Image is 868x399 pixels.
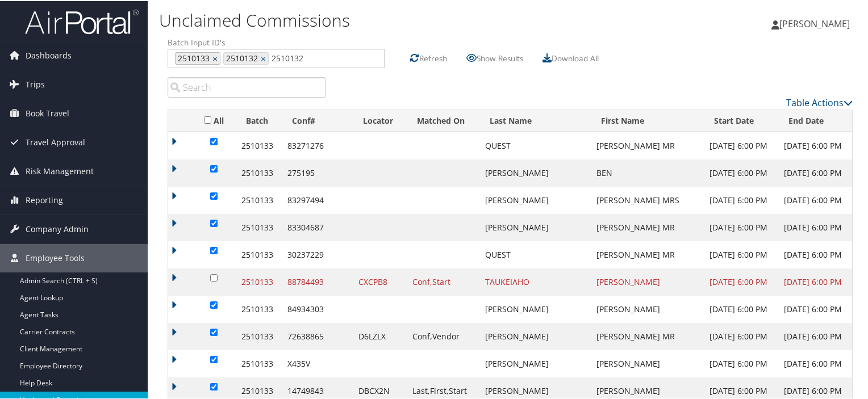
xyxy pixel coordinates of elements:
[212,52,220,63] a: ×
[353,109,407,131] th: Locator: activate to sort column ascending
[26,69,45,98] span: Trips
[353,322,407,349] td: D6LZLX
[236,109,282,131] th: Batch: activate to sort column descending
[282,295,353,322] td: 84934303
[591,109,704,131] th: First Name: activate to sort column ascending
[704,158,778,186] td: [DATE] 6:00 PM
[778,349,852,376] td: [DATE] 6:00 PM
[236,158,282,186] td: 2510133
[552,47,599,68] label: Download All
[26,214,89,242] span: Company Admin
[591,349,704,376] td: [PERSON_NAME]
[282,349,353,376] td: X435V
[282,240,353,267] td: 30237229
[282,109,353,131] th: Conf#: activate to sort column ascending
[786,95,853,108] a: Table Actions
[704,240,778,267] td: [DATE] 6:00 PM
[778,322,852,349] td: [DATE] 6:00 PM
[261,52,268,63] a: ×
[224,52,258,63] span: 2510132
[704,322,778,349] td: [DATE] 6:00 PM
[704,295,778,322] td: [DATE] 6:00 PM
[236,267,282,295] td: 2510133
[778,131,852,158] td: [DATE] 6:00 PM
[353,267,407,295] td: CXCPB8
[26,156,94,184] span: Risk Management
[236,349,282,376] td: 2510133
[778,186,852,213] td: [DATE] 6:00 PM
[26,185,63,213] span: Reporting
[26,98,69,127] span: Book Travel
[479,240,591,267] td: QUEST
[778,295,852,322] td: [DATE] 6:00 PM
[778,213,852,240] td: [DATE] 6:00 PM
[176,52,210,63] span: 2510133
[26,243,85,271] span: Employee Tools
[282,213,353,240] td: 83304687
[479,158,591,186] td: [PERSON_NAME]
[704,109,778,131] th: Start Date: activate to sort column ascending
[193,109,236,131] th: All: activate to sort column ascending
[236,186,282,213] td: 2510133
[479,109,591,131] th: Last Name: activate to sort column ascending
[236,213,282,240] td: 2510133
[168,76,326,96] input: Search
[282,322,353,349] td: 72638865
[778,109,852,131] th: End Date: activate to sort column ascending
[168,109,193,131] th: : activate to sort column ascending
[778,267,852,295] td: [DATE] 6:00 PM
[779,16,850,29] span: [PERSON_NAME]
[704,131,778,158] td: [DATE] 6:00 PM
[591,322,704,349] td: [PERSON_NAME] MR
[479,213,591,240] td: [PERSON_NAME]
[236,322,282,349] td: 2510133
[25,7,139,34] img: airportal-logo.png
[704,186,778,213] td: [DATE] 6:00 PM
[407,322,479,349] td: Conf,Vendor
[591,186,704,213] td: [PERSON_NAME] MRS
[282,267,353,295] td: 88784493
[591,240,704,267] td: [PERSON_NAME] MR
[591,295,704,322] td: [PERSON_NAME]
[704,213,778,240] td: [DATE] 6:00 PM
[479,295,591,322] td: [PERSON_NAME]
[479,131,591,158] td: QUEST
[282,131,353,158] td: 83271276
[236,295,282,322] td: 2510133
[236,131,282,158] td: 2510133
[26,127,85,156] span: Travel Approval
[168,36,385,47] label: Batch Input ID's
[407,109,479,131] th: Matched On: activate to sort column ascending
[591,158,704,186] td: BEN
[778,158,852,186] td: [DATE] 6:00 PM
[236,240,282,267] td: 2510133
[591,267,704,295] td: [PERSON_NAME]
[479,267,591,295] td: TAUKEIAHO
[159,7,627,31] h1: Unclaimed Commissions
[591,213,704,240] td: [PERSON_NAME] MR
[778,240,852,267] td: [DATE] 6:00 PM
[282,158,353,186] td: 275195
[479,322,591,349] td: [PERSON_NAME]
[479,186,591,213] td: [PERSON_NAME]
[26,40,72,69] span: Dashboards
[704,349,778,376] td: [DATE] 6:00 PM
[771,6,861,40] a: [PERSON_NAME]
[704,267,778,295] td: [DATE] 6:00 PM
[477,47,523,68] label: Show Results
[407,267,479,295] td: Conf,Start
[591,131,704,158] td: [PERSON_NAME] MR
[282,186,353,213] td: 83297494
[419,47,447,68] label: Refresh
[479,349,591,376] td: [PERSON_NAME]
